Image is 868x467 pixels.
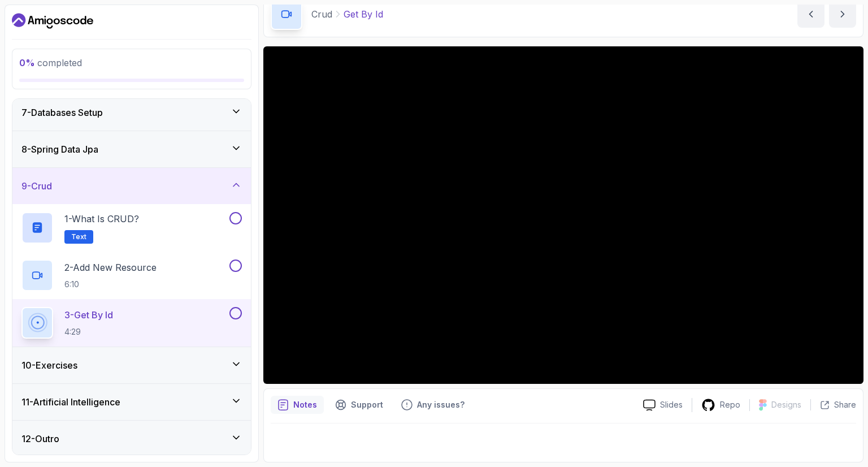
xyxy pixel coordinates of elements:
button: Feedback button [394,396,471,414]
a: Slides [634,399,692,411]
p: 2 - Add New Resource [64,261,157,274]
button: previous content [797,1,824,28]
p: Repo [720,399,740,410]
p: 4:29 [64,326,113,338]
button: 12-Outro [12,421,251,457]
button: 9-Crud [12,168,251,204]
button: notes button [271,396,324,414]
p: Notes [293,399,317,410]
button: 2-Add New Resource6:10 [21,260,242,291]
a: Dashboard [12,12,93,30]
h3: 11 - Artificial Intelligence [21,395,120,409]
h3: 7 - Databases Setup [21,106,103,119]
button: next content [829,1,856,28]
p: Get By Id [344,7,383,21]
h3: 10 - Exercises [21,358,77,372]
span: Text [71,232,86,241]
button: 7-Databases Setup [12,94,251,131]
button: Support button [328,396,390,414]
p: 6:10 [64,279,157,290]
p: Crud [311,7,332,21]
span: completed [19,57,82,68]
button: 11-Artificial Intelligence [12,384,251,420]
button: 8-Spring Data Jpa [12,131,251,167]
p: Support [351,399,383,410]
p: Any issues? [417,399,465,410]
h3: 12 - Outro [21,432,59,446]
p: Slides [660,399,683,410]
button: 1-What is CRUD?Text [21,212,242,244]
button: 3-Get By Id4:29 [21,307,242,339]
h3: 8 - Spring Data Jpa [21,142,98,156]
p: 3 - Get By Id [64,308,113,322]
p: Share [834,399,856,410]
a: Repo [692,398,749,412]
h3: 9 - Crud [21,179,52,193]
button: Share [810,399,856,410]
p: Designs [771,399,801,410]
span: 0 % [19,57,35,68]
p: 1 - What is CRUD? [64,212,139,226]
iframe: 2 - Get By Id [263,46,863,384]
button: 10-Exercises [12,347,251,383]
